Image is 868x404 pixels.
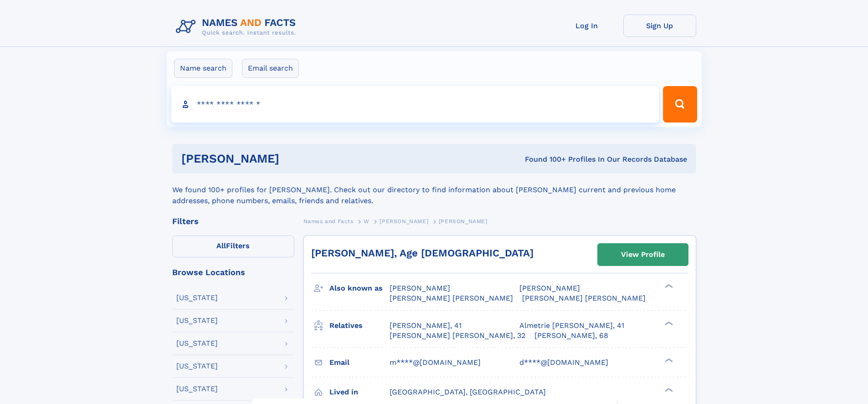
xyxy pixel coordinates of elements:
a: Log In [550,15,623,37]
a: Sign Up [623,15,696,37]
div: [US_STATE] [176,340,218,347]
span: W [364,218,370,225]
a: Names and Facts [303,215,354,227]
div: [US_STATE] [176,385,218,393]
h3: Also known as [329,281,390,296]
label: Filters [172,235,294,257]
div: We found 100+ profiles for [PERSON_NAME]. Check out our directory to find information about [PERS... [172,174,696,206]
h3: Relatives [329,318,390,333]
button: Search Button [663,86,697,123]
a: [PERSON_NAME], Age [DEMOGRAPHIC_DATA] [311,247,534,259]
div: ❯ [663,283,673,289]
span: [PERSON_NAME] [519,284,580,292]
span: [PERSON_NAME] [439,218,488,225]
h3: Email [329,355,390,370]
span: [GEOGRAPHIC_DATA], [GEOGRAPHIC_DATA] [390,388,546,396]
div: Filters [172,217,294,225]
span: [PERSON_NAME] [390,284,450,292]
a: [PERSON_NAME] [PERSON_NAME], 32 [390,331,525,341]
a: [PERSON_NAME] [380,215,428,227]
span: [PERSON_NAME] [PERSON_NAME] [390,294,513,302]
a: View Profile [598,244,688,266]
a: Almetrie [PERSON_NAME], 41 [519,321,624,331]
img: Logo Names and Facts [172,15,303,39]
a: [PERSON_NAME], 68 [534,331,608,341]
div: [US_STATE] [176,294,218,302]
div: ❯ [663,387,673,393]
label: Email search [242,59,299,78]
div: ❯ [663,320,673,326]
div: [US_STATE] [176,317,218,324]
span: [PERSON_NAME] [380,218,428,225]
div: View Profile [621,244,665,265]
h1: [PERSON_NAME] [181,153,402,164]
input: search input [171,86,659,123]
div: [US_STATE] [176,363,218,370]
span: [PERSON_NAME] [PERSON_NAME] [522,294,646,302]
div: Found 100+ Profiles In Our Records Database [402,154,687,164]
div: Browse Locations [172,268,294,276]
label: Name search [174,59,232,78]
h3: Lived in [329,384,390,400]
a: W [364,215,370,227]
span: All [216,241,226,250]
a: [PERSON_NAME], 41 [390,321,462,331]
div: ❯ [663,357,673,363]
